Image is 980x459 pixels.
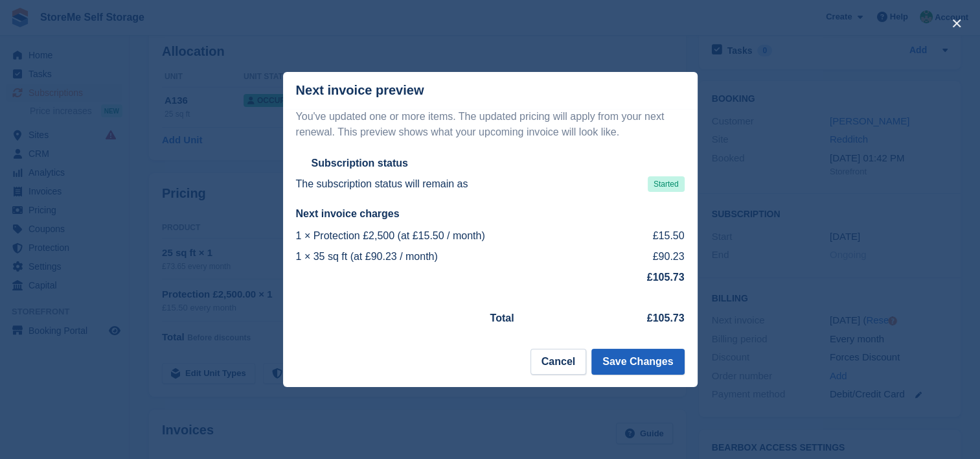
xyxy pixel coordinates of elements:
[296,109,685,140] p: You've updated one or more items. The updated pricing will apply from your next renewal. This pre...
[530,349,586,375] button: Cancel
[296,176,468,192] p: The subscription status will remain as
[946,13,967,34] button: close
[296,226,629,246] td: 1 × Protection £2,500 (at £15.50 / month)
[296,207,685,220] h2: Next invoice charges
[647,272,685,283] strong: £105.73
[628,246,684,267] td: £90.23
[628,226,684,246] td: £15.50
[647,312,685,324] strong: £105.73
[296,246,629,267] td: 1 × 35 sq ft (at £90.23 / month)
[490,312,514,324] strong: Total
[648,176,685,192] span: Started
[591,349,684,375] button: Save Changes
[312,157,408,170] h2: Subscription status
[296,83,424,98] p: Next invoice preview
